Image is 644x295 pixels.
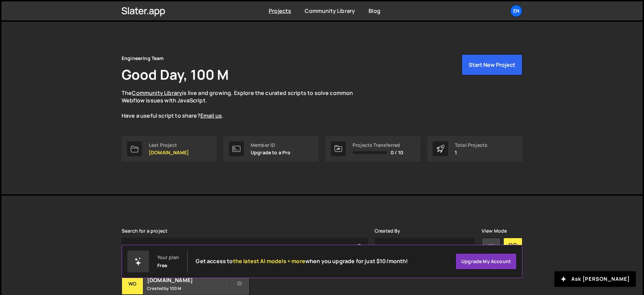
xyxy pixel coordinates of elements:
[147,286,229,291] small: Created by 100 M
[353,142,403,148] div: Projects Transferred
[251,150,291,155] p: Upgrade to a Pro
[149,150,189,155] p: [DOMAIN_NAME]
[122,228,167,234] label: Search for a project
[122,273,143,295] div: wo
[157,255,179,260] div: Your plan
[554,271,636,287] button: Ask [PERSON_NAME]
[251,142,291,148] div: Member ID
[462,54,522,75] button: Start New Project
[391,150,403,155] span: 0 / 10
[482,228,507,234] label: View Mode
[132,89,182,97] a: Community Library
[122,54,164,62] div: Engineering Team
[375,228,400,234] label: Created By
[455,253,517,270] a: Upgrade my account
[149,142,189,148] div: Last Project
[122,238,368,257] input: Type your project...
[233,257,305,265] span: the latest AI models + more
[305,7,355,15] a: Community Library
[122,89,366,120] p: The is live and growing. Explore the curated scripts to solve common Webflow issues with JavaScri...
[269,7,291,15] a: Projects
[455,142,487,148] div: Total Projects
[196,258,408,264] h2: Get access to when you upgrade for just $10/month!
[200,112,222,119] a: Email us
[455,150,487,155] p: 1
[157,263,167,268] div: Free
[369,7,380,15] a: Blog
[122,136,217,162] a: Last Project [DOMAIN_NAME]
[147,276,229,284] h2: [DOMAIN_NAME]
[122,65,229,84] h1: Good Day, 100 M
[510,5,522,17] a: En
